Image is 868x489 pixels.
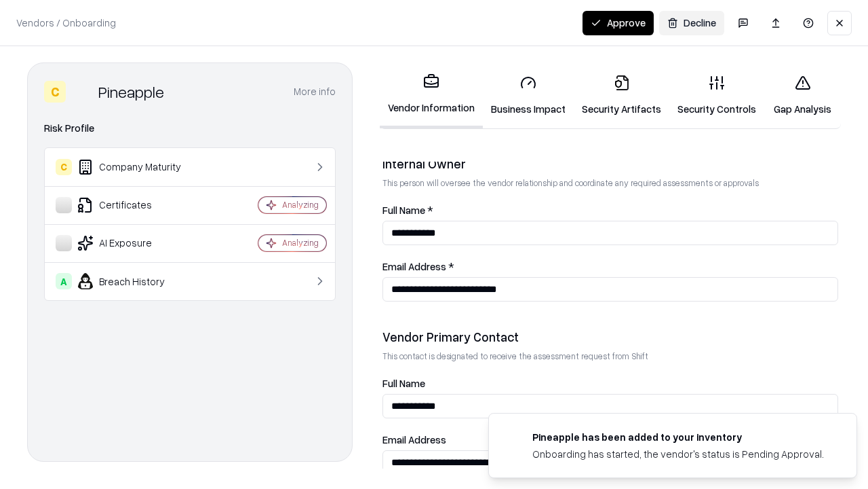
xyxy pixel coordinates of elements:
[382,156,838,172] div: Internal Owner
[380,62,483,128] a: Vendor Information
[532,447,824,461] div: Onboarding has started, the vendor's status is Pending Approval.
[44,81,66,103] div: C
[44,120,336,137] div: Risk Profile
[483,64,574,127] a: Business Impact
[532,430,824,444] div: Pineapple has been added to your inventory
[764,64,841,127] a: Gap Analysis
[294,79,336,104] button: More info
[16,16,116,30] p: Vendors / Onboarding
[282,199,319,211] div: Analyzing
[382,435,838,445] label: Email Address
[382,177,838,189] p: This person will oversee the vendor relationship and coordinate any required assessments or appro...
[56,273,218,289] div: Breach History
[56,159,218,175] div: Company Maturity
[56,273,72,289] div: A
[669,64,764,127] a: Security Controls
[382,329,838,345] div: Vendor Primary Contact
[282,237,319,249] div: Analyzing
[56,159,72,175] div: C
[382,378,838,388] label: Full Name
[382,205,838,215] label: Full Name *
[659,11,724,35] button: Decline
[505,430,521,446] img: pineappleenergy.com
[382,350,838,362] p: This contact is designated to receive the assessment request from Shift
[56,235,218,251] div: AI Exposure
[56,197,218,213] div: Certificates
[382,261,838,272] label: Email Address *
[574,64,669,127] a: Security Artifacts
[98,81,164,103] div: Pineapple
[71,81,93,103] img: Pineapple
[583,11,654,35] button: Approve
